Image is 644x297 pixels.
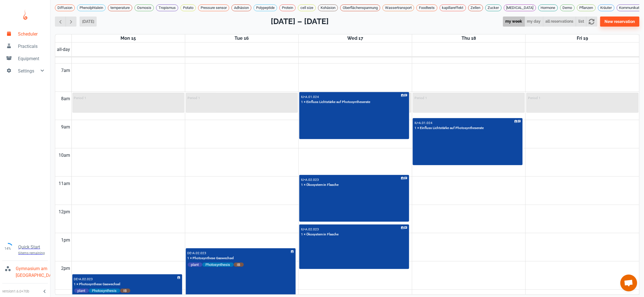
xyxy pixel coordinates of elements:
p: Period 1 [187,96,200,100]
span: Photosynthesis [202,262,234,267]
button: my week [503,17,525,27]
a: September 18, 2025 [460,34,477,42]
span: IB [120,288,130,293]
div: Potato [180,4,196,11]
div: Phenolphtalein [77,4,106,11]
span: Photosynthesis [89,288,120,293]
span: cell size [298,5,316,11]
span: Zucker [486,5,501,11]
p: IU • [301,227,305,231]
div: 2pm [60,261,71,275]
span: temperature [108,5,132,11]
div: temperature [108,4,132,11]
div: 1pm [60,233,71,247]
span: Adhäsion [232,5,251,11]
span: Hormone [539,5,558,11]
span: all-day [56,46,71,53]
div: 10am [58,148,71,162]
p: Period 1 [528,96,541,100]
h2: [DATE] – [DATE] [271,16,329,27]
div: Zellen [468,4,483,11]
div: Kräuter [598,4,615,11]
span: Osmosis [135,5,154,11]
button: my day [525,17,543,27]
p: DE • [187,251,193,255]
button: New reservation [600,17,640,27]
span: Tropismus [156,5,178,11]
span: kapillareffekt [440,5,466,11]
span: Diffusion [55,5,75,11]
div: Pressure sensor [198,4,229,11]
p: 1 × Photosynthese Gaswechsel [74,282,121,287]
div: Chat öffnen [620,275,637,291]
div: 11am [58,177,71,191]
p: IU • [414,121,419,125]
div: 12pm [58,205,71,219]
p: IU • [301,95,305,99]
span: Kohäsion [318,5,338,11]
span: Demo [560,5,574,11]
div: Diffusion [55,4,75,11]
div: 8am [60,92,71,106]
a: September 17, 2025 [346,34,364,42]
span: plant [74,288,89,293]
p: 1 × Ökosystem in Flasche [301,183,339,188]
div: Hormone [538,4,558,11]
div: Polypeptide [254,4,277,11]
div: Wassertransport [383,4,414,11]
span: Pressure sensor [198,5,229,11]
div: 7am [60,64,71,78]
a: September 16, 2025 [233,34,250,42]
span: Phenolphtalein [77,5,105,11]
div: cell size [298,4,316,11]
div: Osmosis [135,4,154,11]
p: Period 1 [414,96,427,100]
div: Adhäsion [231,4,251,11]
span: Pflanzen [577,5,596,11]
div: Foodtests [416,4,437,11]
p: IU • [301,178,305,182]
div: kapillareffekt [440,4,466,11]
span: Zellen [469,5,483,11]
div: Demo [560,4,575,11]
button: list [576,17,587,27]
span: Potato [181,5,196,11]
span: Kräuter [598,5,614,11]
div: 9am [60,120,71,134]
div: Pflanzen [577,4,596,11]
a: September 19, 2025 [576,34,589,42]
p: 1 × Einfluss Lichtstärke auf Photosyntheserate [301,100,370,105]
button: Next week [66,17,77,27]
p: A.02.023 [193,251,207,255]
a: September 15, 2025 [119,34,137,42]
span: Protein [280,5,295,11]
button: refresh [586,17,597,27]
p: DE • [74,277,79,281]
p: A.01.024 [305,95,319,99]
span: Wassertransport [383,5,414,11]
span: IB [234,262,244,267]
p: Period 1 [74,96,87,100]
span: Foodtests [417,5,437,11]
p: A.01.024 [419,121,432,125]
div: Oberflächenspannung [340,4,380,11]
span: Polypeptide [254,5,277,11]
span: [MEDICAL_DATA] [504,5,536,11]
button: Previous week [55,17,66,27]
p: 1 × Photosynthese Gaswechsel [187,256,234,261]
span: plant [188,262,202,267]
div: Kohäsion [318,4,338,11]
div: [MEDICAL_DATA] [504,4,536,11]
p: A.02.023 [305,227,319,231]
button: all reservations [543,17,576,27]
div: Zucker [485,4,502,11]
p: 1 × Ökosystem in Flasche [301,232,339,237]
button: [DATE] [80,17,97,27]
span: Oberflächenspannung [340,5,380,11]
div: Protein [279,4,296,11]
p: 1 × Einfluss Lichtstärke auf Photosyntheserate [414,126,484,131]
p: A.02.023 [305,178,319,182]
p: A.02.023 [79,277,93,281]
div: Tropismus [156,4,178,11]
